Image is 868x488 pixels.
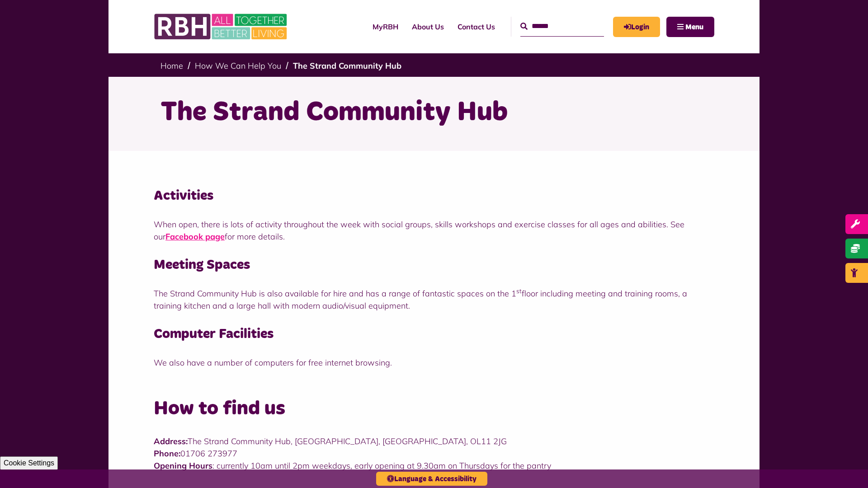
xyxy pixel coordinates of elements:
[154,448,180,459] strong: Phone:
[666,17,714,37] button: Navigation
[154,287,714,312] p: The Strand Community Hub is also available for hire and has a range of fantastic spaces on the 1 ...
[613,17,660,37] a: MyRBH
[160,61,183,71] a: Home
[154,218,714,243] p: When open, there is lots of activity throughout the week with social groups, skills workshops and...
[154,357,714,369] p: We also have a number of computers for free internet browsing.
[195,61,281,71] a: How We Can Help You
[154,435,714,472] p: The Strand Community Hub, [GEOGRAPHIC_DATA], [GEOGRAPHIC_DATA], OL11 2JG 01706 273977 : currently...
[827,447,868,488] iframe: Netcall Web Assistant for live chat
[376,472,487,486] button: Language & Accessibility
[154,396,714,422] h2: How to find us
[154,187,714,205] h3: Activities
[154,325,714,343] h3: Computer Facilities
[685,23,703,31] span: Menu
[160,95,708,130] h1: The Strand Community Hub
[405,14,451,39] a: About Us
[154,436,188,446] strong: Address:
[154,9,289,44] img: RBH
[154,256,714,274] h3: Meeting Spaces
[165,231,225,242] a: Facebook page
[451,14,502,39] a: Contact Us
[293,61,401,71] a: The Strand Community Hub
[516,287,522,295] sup: st
[154,460,212,471] strong: Opening Hours
[366,14,405,39] a: MyRBH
